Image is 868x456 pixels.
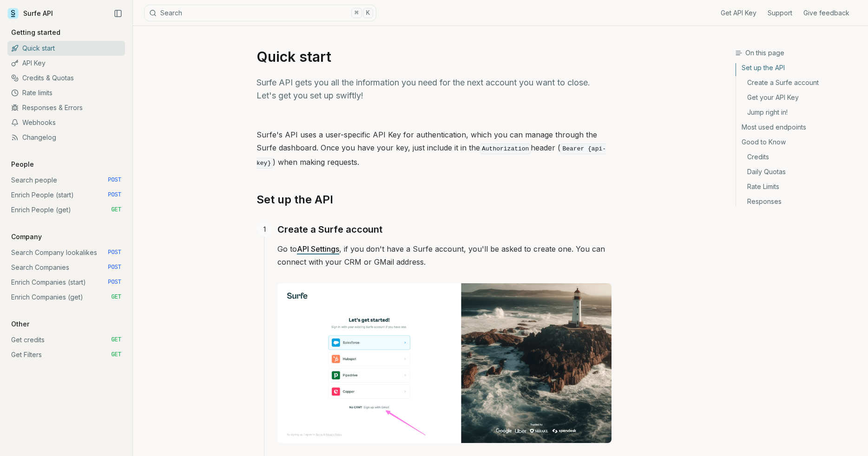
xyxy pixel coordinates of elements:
[736,120,861,135] a: Most used endpoints
[277,283,612,443] img: Image
[108,264,121,271] span: POST
[256,192,333,207] a: Set up the API
[7,202,125,217] a: Enrich People (get) GET
[256,128,612,170] p: Surfe's API uses a user-specific API Key for authentication, which you can manage through the Sur...
[721,8,756,18] a: Get API Key
[256,76,612,102] p: Surfe API gets you all the information you need for the next account you want to close. Let's get...
[7,245,125,260] a: Search Company lookalikes POST
[111,351,121,358] span: GET
[111,293,121,301] span: GET
[256,48,612,65] h1: Quick start
[108,176,121,184] span: POST
[7,160,38,169] p: People
[736,105,861,120] a: Jump right in!
[7,260,125,275] a: Search Companies POST
[111,7,125,20] button: Collapse Sidebar
[108,279,121,286] span: POST
[7,188,125,202] a: Enrich People (start) POST
[7,290,125,305] a: Enrich Companies (get) GET
[7,28,64,37] p: Getting started
[480,143,531,154] code: Authorization
[363,8,373,18] kbd: K
[108,249,121,256] span: POST
[7,41,125,56] a: Quick start
[736,164,861,179] a: Daily Quotas
[108,191,121,199] span: POST
[736,90,861,105] a: Get your API Key
[7,319,33,329] p: Other
[736,179,861,194] a: Rate Limits
[7,275,125,290] a: Enrich Companies (start) POST
[7,71,125,85] a: Credits & Quotas
[7,173,125,188] a: Search people POST
[7,56,125,71] a: API Key
[7,332,125,347] a: Get credits GET
[736,150,861,164] a: Credits
[7,100,125,115] a: Responses & Errors
[7,232,46,241] p: Company
[111,336,121,344] span: GET
[7,115,125,130] a: Webhooks
[7,130,125,145] a: Changelog
[297,244,339,254] a: API Settings
[7,347,125,362] a: Get Filters GET
[768,8,792,18] a: Support
[277,222,382,237] a: Create a Surfe account
[803,8,849,18] a: Give feedback
[351,8,362,18] kbd: ⌘
[736,63,861,75] a: Set up the API
[736,194,861,206] a: Responses
[736,135,861,150] a: Good to Know
[144,5,376,21] button: Search⌘K
[7,85,125,100] a: Rate limits
[111,206,121,214] span: GET
[7,7,53,20] a: Surfe API
[736,75,861,90] a: Create a Surfe account
[277,242,612,268] p: Go to , if you don't have a Surfe account, you'll be asked to create one. You can connect with yo...
[735,48,861,58] h3: On this page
